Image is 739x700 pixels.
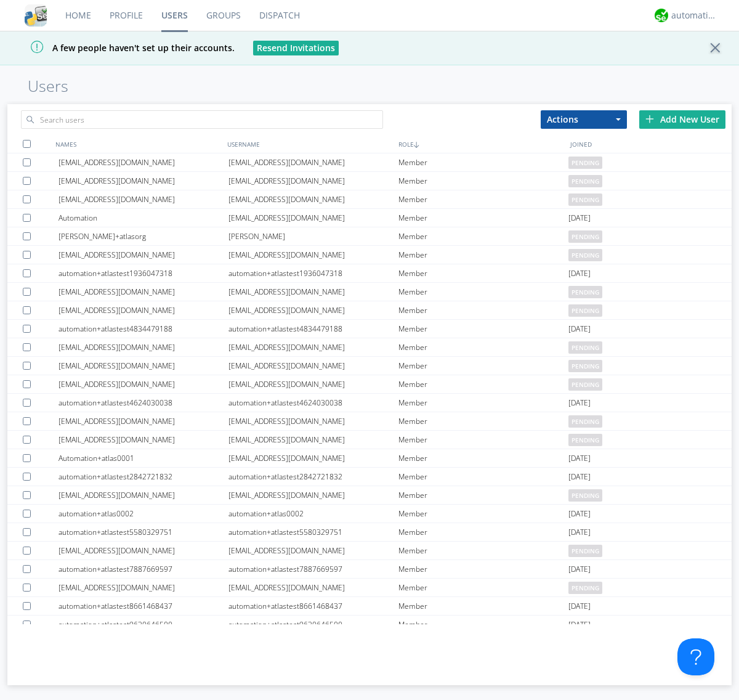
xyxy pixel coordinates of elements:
[568,264,591,283] span: [DATE]
[7,394,732,412] a: automation+atlastest4624030038automation+atlastest4624030038Member[DATE]
[7,468,732,486] a: automation+atlastest2842721832automation+atlastest2842721832Member[DATE]
[568,468,591,486] span: [DATE]
[228,412,398,430] div: [EMAIL_ADDRESS][DOMAIN_NAME]
[395,135,567,153] div: ROLE
[568,341,602,354] span: pending
[398,172,568,190] div: Member
[568,523,591,542] span: [DATE]
[59,190,228,208] div: [EMAIL_ADDRESS][DOMAIN_NAME]
[7,172,732,190] a: [EMAIL_ADDRESS][DOMAIN_NAME][EMAIL_ADDRESS][DOMAIN_NAME]Memberpending
[398,486,568,504] div: Member
[568,616,591,634] span: [DATE]
[7,227,732,246] a: [PERSON_NAME]+atlasorg[PERSON_NAME]Memberpending
[59,338,228,356] div: [EMAIL_ADDRESS][DOMAIN_NAME]
[59,357,228,375] div: [EMAIL_ADDRESS][DOMAIN_NAME]
[228,394,398,412] div: automation+atlastest4624030038
[59,579,228,596] div: [EMAIL_ADDRESS][DOMAIN_NAME]
[228,357,398,375] div: [EMAIL_ADDRESS][DOMAIN_NAME]
[7,190,732,209] a: [EMAIL_ADDRESS][DOMAIN_NAME][EMAIL_ADDRESS][DOMAIN_NAME]Memberpending
[7,579,732,597] a: [EMAIL_ADDRESS][DOMAIN_NAME][EMAIL_ADDRESS][DOMAIN_NAME]Memberpending
[568,415,602,428] span: pending
[7,431,732,449] a: [EMAIL_ADDRESS][DOMAIN_NAME][EMAIL_ADDRESS][DOMAIN_NAME]Memberpending
[224,135,396,153] div: USERNAME
[7,357,732,375] a: [EMAIL_ADDRESS][DOMAIN_NAME][EMAIL_ADDRESS][DOMAIN_NAME]Memberpending
[568,193,602,206] span: pending
[59,264,228,282] div: automation+atlastest1936047318
[568,560,591,579] span: [DATE]
[398,301,568,319] div: Member
[7,283,732,301] a: [EMAIL_ADDRESS][DOMAIN_NAME][EMAIL_ADDRESS][DOMAIN_NAME]Memberpending
[59,283,228,301] div: [EMAIL_ADDRESS][DOMAIN_NAME]
[59,320,228,338] div: automation+atlastest4834479188
[398,560,568,578] div: Member
[568,434,602,446] span: pending
[7,542,732,560] a: [EMAIL_ADDRESS][DOMAIN_NAME][EMAIL_ADDRESS][DOMAIN_NAME]Memberpending
[7,153,732,172] a: [EMAIL_ADDRESS][DOMAIN_NAME][EMAIL_ADDRESS][DOMAIN_NAME]Memberpending
[568,320,591,338] span: [DATE]
[7,301,732,320] a: [EMAIL_ADDRESS][DOMAIN_NAME][EMAIL_ADDRESS][DOMAIN_NAME]Memberpending
[398,394,568,412] div: Member
[9,42,235,54] span: A few people haven't set up their accounts.
[7,412,732,431] a: [EMAIL_ADDRESS][DOMAIN_NAME][EMAIL_ADDRESS][DOMAIN_NAME]Memberpending
[228,190,398,208] div: [EMAIL_ADDRESS][DOMAIN_NAME]
[398,246,568,264] div: Member
[568,230,602,243] span: pending
[7,338,732,357] a: [EMAIL_ADDRESS][DOMAIN_NAME][EMAIL_ADDRESS][DOMAIN_NAME]Memberpending
[568,175,602,187] span: pending
[228,153,398,171] div: [EMAIL_ADDRESS][DOMAIN_NAME]
[398,505,568,523] div: Member
[228,597,398,615] div: automation+atlastest8661468437
[59,431,228,449] div: [EMAIL_ADDRESS][DOMAIN_NAME]
[398,357,568,375] div: Member
[398,320,568,338] div: Member
[7,375,732,394] a: [EMAIL_ADDRESS][DOMAIN_NAME][EMAIL_ADDRESS][DOMAIN_NAME]Memberpending
[398,412,568,430] div: Member
[567,135,739,153] div: JOINED
[59,394,228,412] div: automation+atlastest4624030038
[59,449,228,467] div: Automation+atlas0001
[568,360,602,372] span: pending
[7,597,732,616] a: automation+atlastest8661468437automation+atlastest8661468437Member[DATE]
[59,246,228,264] div: [EMAIL_ADDRESS][DOMAIN_NAME]
[655,9,668,22] img: d2d01cd9b4174d08988066c6d424eccd
[59,172,228,190] div: [EMAIL_ADDRESS][DOMAIN_NAME]
[7,449,732,468] a: Automation+atlas0001[EMAIL_ADDRESS][DOMAIN_NAME]Member[DATE]
[228,283,398,301] div: [EMAIL_ADDRESS][DOMAIN_NAME]
[59,227,228,245] div: [PERSON_NAME]+atlasorg
[568,249,602,261] span: pending
[7,246,732,264] a: [EMAIL_ADDRESS][DOMAIN_NAME][EMAIL_ADDRESS][DOMAIN_NAME]Memberpending
[541,110,627,129] button: Actions
[7,209,732,227] a: Automation[EMAIL_ADDRESS][DOMAIN_NAME]Member[DATE]
[398,468,568,486] div: Member
[52,135,224,153] div: NAMES
[568,378,602,391] span: pending
[639,110,725,129] div: Add New User
[21,110,383,129] input: Search users
[568,582,602,594] span: pending
[7,505,732,523] a: automation+atlas0002automation+atlas0002Member[DATE]
[7,560,732,579] a: automation+atlastest7887669597automation+atlastest7887669597Member[DATE]
[398,616,568,633] div: Member
[568,286,602,298] span: pending
[228,320,398,338] div: automation+atlastest4834479188
[398,431,568,449] div: Member
[228,431,398,449] div: [EMAIL_ADDRESS][DOMAIN_NAME]
[568,597,591,616] span: [DATE]
[568,394,591,412] span: [DATE]
[568,449,591,468] span: [DATE]
[677,638,714,675] iframe: Toggle Customer Support
[253,41,339,55] button: Resend Invitations
[228,560,398,578] div: automation+atlastest7887669597
[228,486,398,504] div: [EMAIL_ADDRESS][DOMAIN_NAME]
[568,505,591,523] span: [DATE]
[398,209,568,227] div: Member
[228,579,398,596] div: [EMAIL_ADDRESS][DOMAIN_NAME]
[645,115,654,123] img: plus.svg
[568,489,602,502] span: pending
[398,153,568,171] div: Member
[59,505,228,523] div: automation+atlas0002
[7,616,732,634] a: automation+atlastest9630646500automation+atlastest9630646500Member[DATE]
[59,486,228,504] div: [EMAIL_ADDRESS][DOMAIN_NAME]
[398,597,568,615] div: Member
[59,412,228,430] div: [EMAIL_ADDRESS][DOMAIN_NAME]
